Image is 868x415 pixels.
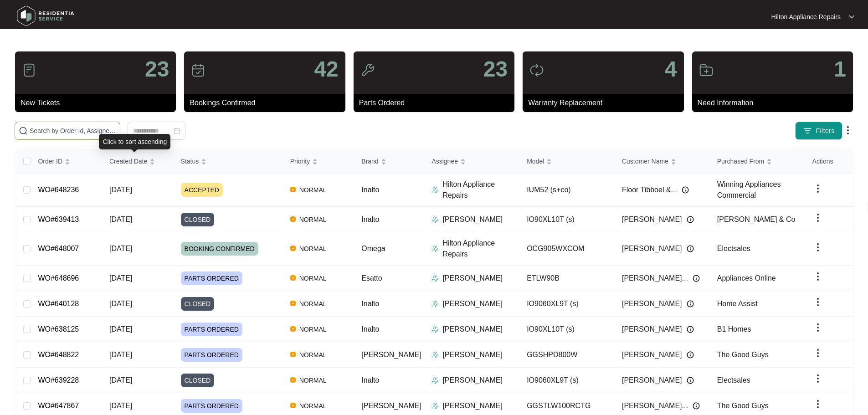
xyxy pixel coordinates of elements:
[519,149,615,174] th: Model
[717,274,776,282] span: Appliances Online
[717,180,781,199] span: Winning Appliances Commercial
[717,215,796,223] span: [PERSON_NAME] & Co
[361,186,379,194] span: Inalto
[615,149,710,174] th: Customer Name
[30,126,116,136] input: Search by Order Id, Assignee Name, Customer Name, Brand and Model
[109,215,132,223] span: [DATE]
[528,97,683,108] p: Warranty Replacement
[354,149,424,174] th: Brand
[812,183,823,194] img: dropdown arrow
[109,274,132,282] span: [DATE]
[38,402,79,410] a: WO#647867
[38,245,79,252] a: WO#648007
[109,300,132,307] span: [DATE]
[190,97,345,108] p: Bookings Confirmed
[682,186,689,194] img: Info icon
[442,238,519,260] p: Hilton Appliance Repairs
[191,63,205,77] img: icon
[431,351,439,359] img: Assigner Icon
[483,58,508,80] p: 23
[698,97,853,108] p: Need Information
[842,125,853,136] img: dropdown arrow
[109,402,132,410] span: [DATE]
[693,402,700,410] img: Info icon
[99,134,170,149] div: Click to sort ascending
[109,351,132,359] span: [DATE]
[717,376,750,384] span: Electsales
[442,324,503,335] p: [PERSON_NAME]
[290,301,296,306] img: Vercel Logo
[529,63,544,77] img: icon
[290,187,296,192] img: Vercel Logo
[812,322,823,333] img: dropdown arrow
[442,298,503,309] p: [PERSON_NAME]
[109,156,147,166] span: Created Date
[717,245,750,252] span: Electsales
[22,63,36,77] img: icon
[442,349,503,360] p: [PERSON_NAME]
[622,214,682,225] span: [PERSON_NAME]
[710,149,805,174] th: Purchased From
[519,317,615,342] td: IO90XL10T (s)
[717,402,769,410] span: The Good Guys
[296,273,330,284] span: NORMAL
[424,149,519,174] th: Assignee
[622,349,682,360] span: [PERSON_NAME]
[519,232,615,266] td: OCG905WXCOM
[622,184,677,195] span: Floor Tibboel &...
[361,325,379,333] span: Inalto
[181,374,215,387] span: CLOSED
[717,351,769,359] span: The Good Guys
[174,149,283,174] th: Status
[519,342,615,368] td: GGSHPD800W
[296,349,330,360] span: NORMAL
[693,275,700,282] img: Info icon
[38,325,79,333] a: WO#638125
[622,324,682,335] span: [PERSON_NAME]
[717,325,751,333] span: B1 Homes
[519,266,615,291] td: ETLW90B
[296,298,330,309] span: NORMAL
[812,373,823,384] img: dropdown arrow
[181,242,258,256] span: BOOKING CONFIRMED
[812,271,823,282] img: dropdown arrow
[181,156,199,166] span: Status
[431,245,439,252] img: Assigner Icon
[109,325,132,333] span: [DATE]
[283,149,354,174] th: Priority
[361,300,379,307] span: Inalto
[290,326,296,332] img: Vercel Logo
[31,149,102,174] th: Order ID
[442,375,503,386] p: [PERSON_NAME]
[431,216,439,223] img: Assigner Icon
[442,179,519,201] p: Hilton Appliance Repairs
[431,275,439,282] img: Assigner Icon
[622,400,688,411] span: [PERSON_NAME]...
[431,377,439,384] img: Assigner Icon
[361,156,378,166] span: Brand
[519,368,615,393] td: IO9060XL9T (s)
[38,274,79,282] a: WO#648696
[519,174,615,207] td: IUM52 (s+co)
[181,213,215,226] span: CLOSED
[181,297,215,311] span: CLOSED
[38,186,79,194] a: WO#648236
[21,97,176,108] p: New Tickets
[145,58,169,80] p: 23
[442,400,503,411] p: [PERSON_NAME]
[38,300,79,307] a: WO#640128
[812,242,823,253] img: dropdown arrow
[290,216,296,222] img: Vercel Logo
[687,216,694,223] img: Info icon
[622,298,682,309] span: [PERSON_NAME]
[290,377,296,383] img: Vercel Logo
[109,376,132,384] span: [DATE]
[361,274,382,282] span: Esatto
[296,400,330,411] span: NORMAL
[795,122,842,140] button: filter iconFilters
[431,186,439,194] img: Assigner Icon
[38,156,62,166] span: Order ID
[665,58,677,80] p: 4
[361,351,421,359] span: [PERSON_NAME]
[442,214,503,225] p: [PERSON_NAME]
